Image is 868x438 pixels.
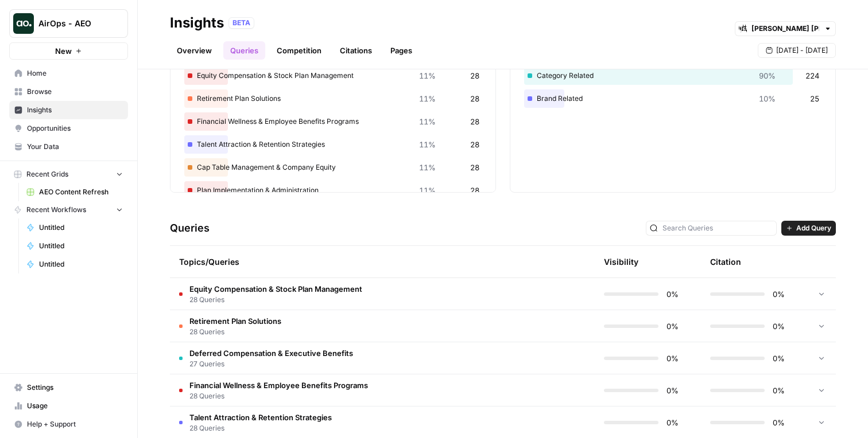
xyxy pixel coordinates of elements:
[9,83,128,101] a: Browse
[9,166,128,183] button: Recent Grids
[470,162,479,173] span: 28
[27,87,123,97] span: Browse
[26,169,68,179] span: Recent Grids
[9,119,128,138] a: Opportunities
[665,417,679,428] span: 0%
[39,187,123,197] span: AEO Content Refresh
[9,201,128,218] button: Recent Workflows
[189,347,353,359] span: Deferred Compensation & Executive Benefits
[9,64,128,83] a: Home
[189,380,368,391] span: Financial Wellness & Employee Benefits Programs
[184,89,482,108] div: Retirement Plan Solutions
[383,41,419,60] a: Pages
[470,116,479,127] span: 28
[13,13,34,34] img: AirOps - AEO Logo
[223,41,265,60] a: Queries
[9,397,128,415] a: Usage
[470,70,479,81] span: 28
[39,222,123,233] span: Untitled
[796,223,831,233] span: Add Query
[9,42,128,60] button: New
[758,43,836,58] button: [DATE] - [DATE]
[189,283,362,295] span: Equity Compensation & Stock Plan Management
[665,385,679,396] span: 0%
[21,183,128,201] a: AEO Content Refresh
[189,391,368,401] span: 28 Queries
[772,417,785,428] span: 0%
[21,218,128,237] a: Untitled
[333,41,379,60] a: Citations
[27,401,123,411] span: Usage
[759,93,776,104] span: 10%
[189,423,332,433] span: 28 Queries
[26,205,86,215] span: Recent Workflows
[665,320,679,332] span: 0%
[21,237,128,255] a: Untitled
[184,158,482,177] div: Cap Table Management & Company Equity
[772,288,785,300] span: 0%
[751,23,819,34] input: Morgan Stanley at Work
[27,68,123,79] span: Home
[27,123,123,134] span: Opportunities
[27,382,123,393] span: Settings
[21,255,128,273] a: Untitled
[470,93,479,104] span: 28
[805,70,819,81] span: 224
[9,101,128,119] a: Insights
[170,41,219,60] a: Overview
[184,112,482,131] div: Financial Wellness & Employee Benefits Programs
[710,246,741,277] div: Citation
[39,259,123,269] span: Untitled
[419,116,436,127] span: 11%
[27,105,123,115] span: Insights
[9,415,128,433] button: Help + Support
[228,17,254,29] div: BETA
[55,45,72,57] span: New
[270,41,328,60] a: Competition
[179,246,476,277] div: Topics/Queries
[189,359,353,369] span: 27 Queries
[9,378,128,397] a: Settings
[27,142,123,152] span: Your Data
[524,67,821,85] div: Category Related
[604,256,638,268] div: Visibility
[9,9,128,38] button: Workspace: AirOps - AEO
[419,162,436,173] span: 11%
[184,67,482,85] div: Equity Compensation & Stock Plan Management
[470,139,479,150] span: 28
[772,353,785,364] span: 0%
[189,412,332,423] span: Talent Attraction & Retention Strategies
[776,45,828,56] span: [DATE] - [DATE]
[662,222,773,234] input: Search Queries
[470,185,479,196] span: 28
[189,295,362,305] span: 28 Queries
[39,241,123,251] span: Untitled
[419,70,436,81] span: 11%
[772,385,785,396] span: 0%
[810,93,819,104] span: 25
[38,18,108,29] span: AirOps - AEO
[419,93,436,104] span: 11%
[170,14,224,32] div: Insights
[189,315,281,327] span: Retirement Plan Solutions
[184,135,482,154] div: Talent Attraction & Retention Strategies
[419,139,436,150] span: 11%
[781,221,836,236] button: Add Query
[184,181,482,200] div: Plan Implementation & Administration
[772,320,785,332] span: 0%
[524,89,821,108] div: Brand Related
[189,327,281,337] span: 28 Queries
[665,353,679,364] span: 0%
[170,220,210,236] h3: Queries
[27,419,123,429] span: Help + Support
[665,288,679,300] span: 0%
[759,70,776,81] span: 90%
[419,185,436,196] span: 11%
[9,138,128,156] a: Your Data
